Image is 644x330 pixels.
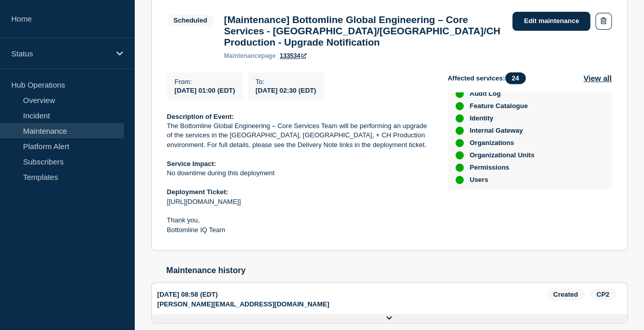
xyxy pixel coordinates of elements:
[167,266,628,275] h2: Maintenance history
[256,78,316,86] p: To :
[175,87,235,94] span: [DATE] 01:00 (EDT)
[455,102,464,110] div: up
[448,72,531,84] span: Affected services:
[280,52,306,59] a: 133534
[455,127,464,135] div: up
[470,151,534,159] span: Organizational Units
[167,121,431,150] p: The Bottomline Global Engineering – Core Services Team will be performing an upgrade of the servi...
[470,139,514,147] span: Organizations
[470,90,501,98] span: Audit Log
[175,78,235,86] p: From :
[157,288,547,300] div: [DATE] 08:58 (EDT)
[167,113,234,120] strong: Description of Event:
[455,90,464,98] div: up
[224,52,261,59] span: maintenance
[470,114,493,122] span: Identity
[547,288,585,300] span: Created
[455,139,464,147] div: up
[455,114,464,122] div: up
[167,14,214,26] span: Scheduled
[167,225,431,235] p: Bottomline IQ Team
[224,52,276,59] p: page
[11,49,110,58] p: Status
[167,197,431,207] p: [[URL][DOMAIN_NAME]]
[157,300,329,308] p: [PERSON_NAME][EMAIL_ADDRESS][DOMAIN_NAME]
[167,160,216,168] strong: Service Impact:
[470,102,528,110] span: Feature Catalogue
[455,163,464,172] div: up
[455,151,464,159] div: up
[512,12,590,31] a: Edit maintenance
[256,87,316,94] span: [DATE] 02:30 (EDT)
[470,176,488,184] span: Users
[224,14,502,48] h3: [Maintenance] Bottomline Global Engineering – Core Services - [GEOGRAPHIC_DATA]/[GEOGRAPHIC_DATA]...
[590,288,616,300] span: CP2
[167,169,431,178] p: No downtime during this deployment
[167,216,431,225] p: Thank you,
[505,72,526,84] span: 24
[455,176,464,184] div: up
[167,188,228,196] strong: Deployment Ticket:
[470,163,509,172] span: Permissions
[470,127,523,135] span: Internal Gateway
[584,72,612,84] button: View all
